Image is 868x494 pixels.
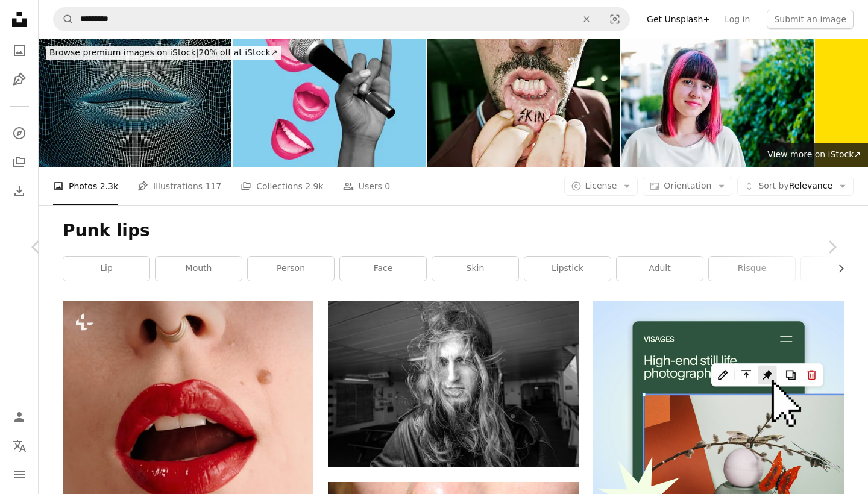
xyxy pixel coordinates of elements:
span: 117 [206,180,222,193]
h1: Punk lips [63,220,844,242]
a: Collections [7,150,31,174]
span: Orientation [664,181,711,190]
a: face [340,257,426,281]
img: Vertical photo collage of faceless female mouth sing microphone concert performance karaoke rock ... [233,39,426,167]
a: lip [63,257,149,281]
button: Search Unsplash [54,8,74,31]
a: risque [709,257,795,281]
img: Skin head [427,39,620,167]
a: Download History [7,179,31,203]
a: Collections 2.9k [241,167,323,205]
a: Get Unsplash+ [640,10,717,29]
a: lipstick [524,257,611,281]
a: View more on iStock↗ [760,143,868,167]
form: Find visuals sitewide [53,7,630,31]
span: View more on iStock ↗ [767,149,861,159]
a: person [248,257,334,281]
a: Log in / Sign up [7,405,31,429]
span: Sort by [758,181,788,190]
img: grayscale photography of man taking a selfie [328,301,579,467]
a: Illustrations [7,67,31,92]
img: Teenager with pink hair [621,39,814,167]
button: Submit an image [767,10,854,29]
button: Sort byRelevance [737,177,854,196]
a: mouth [156,257,242,281]
button: Clear [573,8,600,31]
a: Photos [7,39,31,63]
a: skin [432,257,518,281]
a: Illustrations 117 [137,167,221,205]
span: Relevance [758,180,832,192]
button: Language [7,434,31,458]
a: adult [617,257,703,281]
a: Next [796,189,868,305]
div: 20% off at iStock ↗ [46,46,281,60]
button: License [564,177,638,196]
a: a woman with red lipstick and piercings on her lips [63,452,313,463]
button: Menu [7,463,31,487]
a: Explore [7,121,31,145]
span: Browse premium images on iStock | [49,48,198,57]
img: Wireframe Face - 3D Rendering [39,39,231,167]
button: Orientation [643,177,732,196]
span: License [585,181,617,190]
span: 2.9k [305,180,323,193]
span: 0 [385,180,390,193]
a: Users 0 [343,167,391,205]
a: grayscale photography of man taking a selfie [328,378,579,389]
a: Browse premium images on iStock|20% off at iStock↗ [39,39,289,67]
button: Visual search [600,8,629,31]
a: Log in [717,10,757,29]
